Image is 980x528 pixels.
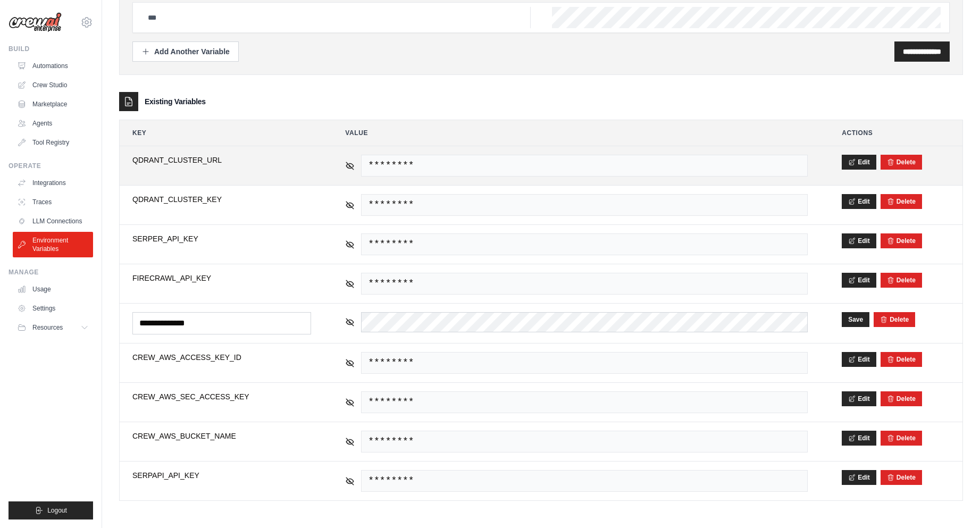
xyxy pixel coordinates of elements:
button: Delete [887,355,916,364]
a: Environment Variables [13,232,93,257]
span: CREW_AWS_ACCESS_KEY_ID [132,352,311,363]
button: Delete [887,237,916,245]
a: Agents [13,115,93,132]
button: Edit [842,470,876,485]
button: Delete [887,395,916,403]
button: Delete [887,197,916,206]
span: CREW_AWS_SEC_ACCESS_KEY [132,391,311,402]
button: Edit [842,155,876,170]
div: Add Another Variable [141,46,230,57]
button: Delete [880,315,909,324]
img: Logo [9,12,62,32]
a: LLM Connections [13,213,93,230]
span: QDRANT_CLUSTER_KEY [132,194,311,205]
a: Automations [13,57,93,74]
span: Logout [47,506,67,515]
button: Save [842,312,869,327]
span: SERPAPI_API_KEY [132,470,311,481]
span: CREW_AWS_BUCKET_NAME [132,431,311,441]
th: Actions [829,120,962,146]
a: Traces [13,194,93,211]
span: SERPER_API_KEY [132,233,311,244]
button: Delete [887,434,916,442]
button: Add Another Variable [132,41,239,62]
span: FIRECRAWL_API_KEY [132,273,311,283]
th: Value [332,120,820,146]
button: Edit [842,233,876,248]
button: Delete [887,473,916,482]
div: Operate [9,162,93,170]
button: Logout [9,501,93,519]
button: Edit [842,391,876,406]
button: Delete [887,276,916,284]
div: Build [9,45,93,53]
div: Manage [9,268,93,276]
span: Resources [32,323,63,332]
a: Tool Registry [13,134,93,151]
th: Key [120,120,324,146]
a: Usage [13,281,93,298]
button: Delete [887,158,916,166]
span: QDRANT_CLUSTER_URL [132,155,311,165]
button: Edit [842,431,876,446]
button: Edit [842,352,876,367]
a: Crew Studio [13,77,93,94]
button: Edit [842,194,876,209]
a: Settings [13,300,93,317]
a: Integrations [13,174,93,191]
h3: Existing Variables [145,96,206,107]
button: Edit [842,273,876,288]
button: Resources [13,319,93,336]
a: Marketplace [13,96,93,113]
